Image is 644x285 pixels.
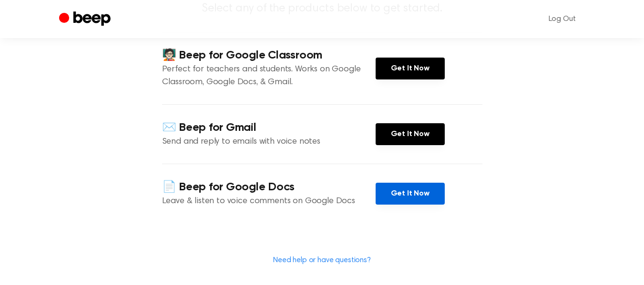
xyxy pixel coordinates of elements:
a: Get It Now [376,183,445,205]
a: Get It Now [376,58,445,79]
h4: 📄 Beep for Google Docs [162,179,376,195]
p: Leave & listen to voice comments on Google Docs [162,195,376,208]
h4: ✉️ Beep for Gmail [162,120,376,136]
a: Log Out [539,8,585,30]
a: Beep [59,10,113,29]
p: Perfect for teachers and students. Works on Google Classroom, Google Docs, & Gmail. [162,63,376,89]
p: Send and reply to emails with voice notes [162,136,376,148]
a: Get It Now [376,123,445,145]
h4: 🧑🏻‍🏫 Beep for Google Classroom [162,48,376,63]
a: Need help or have questions? [273,256,371,264]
